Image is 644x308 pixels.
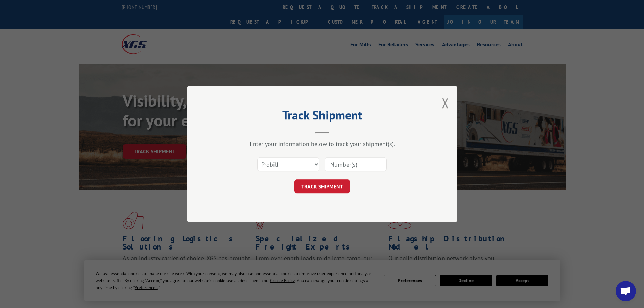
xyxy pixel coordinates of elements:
h2: Track Shipment [221,110,424,123]
div: Enter your information below to track your shipment(s). [221,140,424,148]
button: TRACK SHIPMENT [294,179,350,193]
button: Close modal [442,94,449,112]
input: Number(s) [325,157,387,171]
div: Open chat [616,281,636,301]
